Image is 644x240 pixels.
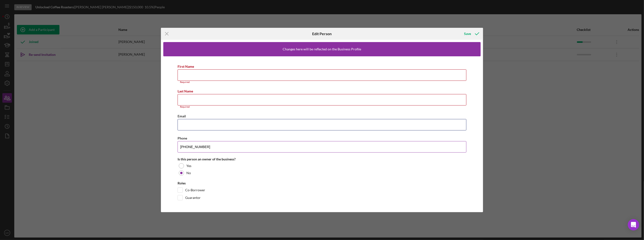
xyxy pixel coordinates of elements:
[464,29,471,38] div: Save
[178,181,466,185] div: Roles
[628,219,639,230] div: Open Intercom Messenger
[312,32,332,36] h6: Edit Person
[178,64,194,68] label: First Name
[178,106,466,108] div: Required
[186,171,191,175] label: No
[283,47,361,51] div: Changes here will be reflected on the Business Profile
[185,188,205,192] label: Co-Borrower
[178,114,186,118] label: Email
[178,136,187,140] label: Phone
[178,89,193,93] label: Last Name
[185,195,201,200] label: Guarantor
[178,81,466,84] div: Required
[460,29,483,38] button: Save
[186,164,191,168] label: Yes
[178,157,466,161] div: Is this person an owner of the business?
